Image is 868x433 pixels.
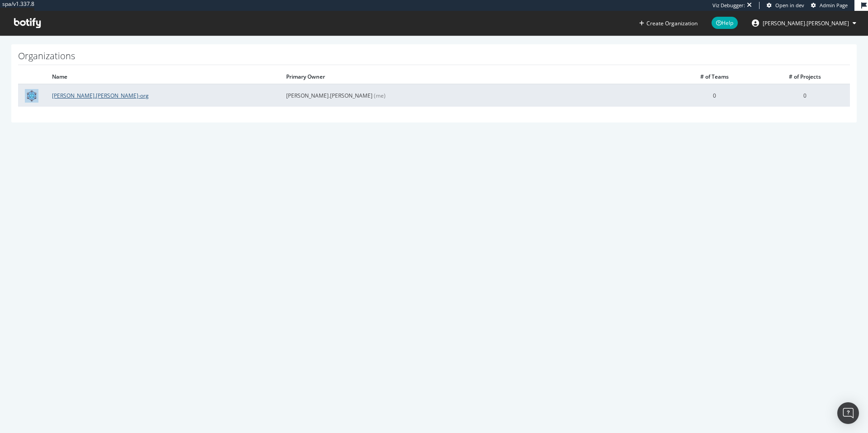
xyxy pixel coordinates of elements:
span: Open in dev [775,2,804,9]
th: # of Projects [759,70,850,84]
th: # of Teams [669,70,759,84]
img: dave.coppedge-org [25,89,38,103]
td: [PERSON_NAME].[PERSON_NAME] [279,84,670,107]
h1: Organizations [18,51,850,65]
button: Create Organization [639,19,698,28]
span: Help [712,17,738,29]
span: (me) [374,92,386,99]
td: 0 [669,84,759,107]
a: Open in dev [767,2,804,9]
a: Admin Page [811,2,848,9]
th: Name [45,70,279,84]
div: Open Intercom Messenger [837,402,859,424]
button: [PERSON_NAME].[PERSON_NAME] [745,16,863,30]
a: [PERSON_NAME].[PERSON_NAME]-org [52,92,149,99]
td: 0 [759,84,850,107]
span: Admin Page [820,2,848,9]
div: Viz Debugger: [712,2,745,9]
span: dave.coppedge [763,19,849,27]
th: Primary Owner [279,70,670,84]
